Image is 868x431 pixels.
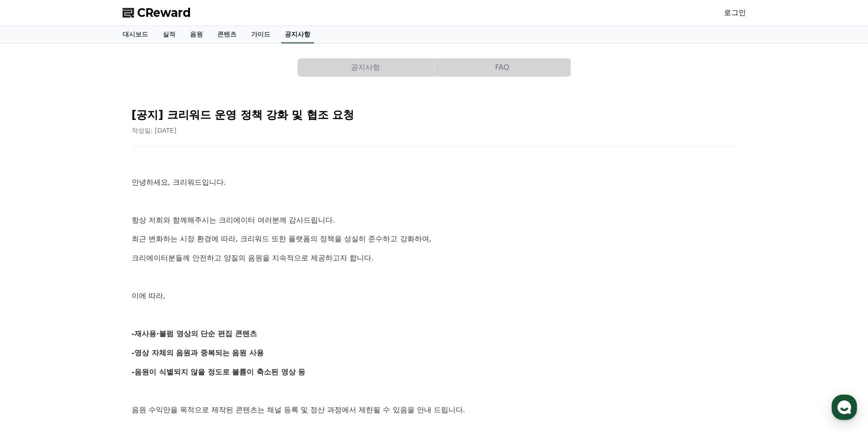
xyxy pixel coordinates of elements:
[132,127,177,134] span: 작성일: [DATE]
[137,5,191,20] span: CReward
[132,252,737,264] p: 크리에이터분들께 안전하고 양질의 음원을 지속적으로 제공하고자 합니다.
[132,177,737,188] p: 안녕하세요, 크리워드입니다.
[29,303,34,310] span: 홈
[434,58,570,77] button: FAQ
[132,214,737,226] p: 항상 저희와 함께해주시는 크리에이터 여러분께 감사드립니다.
[183,26,210,43] a: 음원
[210,26,244,43] a: 콘텐츠
[141,303,152,310] span: 설정
[244,26,277,43] a: 가이드
[132,290,737,302] p: 이에 따라,
[724,7,746,18] a: 로그인
[60,289,118,312] a: 대화
[155,26,183,43] a: 실적
[132,348,264,357] strong: -영상 자체의 음원과 중복되는 음원 사용
[132,108,737,122] h2: [공지] 크리워드 운영 정책 강화 및 협조 요청
[123,5,191,20] a: CReward
[298,58,434,77] button: 공지사항
[83,303,94,311] span: 대화
[118,289,175,312] a: 설정
[132,368,306,376] strong: -음원이 식별되지 않을 정도로 볼륨이 축소된 영상 등
[132,404,737,416] p: 음원 수익만을 목적으로 제작된 콘텐츠는 채널 등록 및 정산 과정에서 제한될 수 있음을 안내 드립니다.
[132,329,257,338] strong: -재사용·불펌 영상의 단순 편집 콘텐츠
[132,233,737,245] p: 최근 변화하는 시장 환경에 따라, 크리워드 또한 플랫폼의 정책을 성실히 준수하고 강화하여,
[3,289,60,312] a: 홈
[281,26,314,43] a: 공지사항
[298,58,434,77] a: 공지사항
[115,26,155,43] a: 대시보드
